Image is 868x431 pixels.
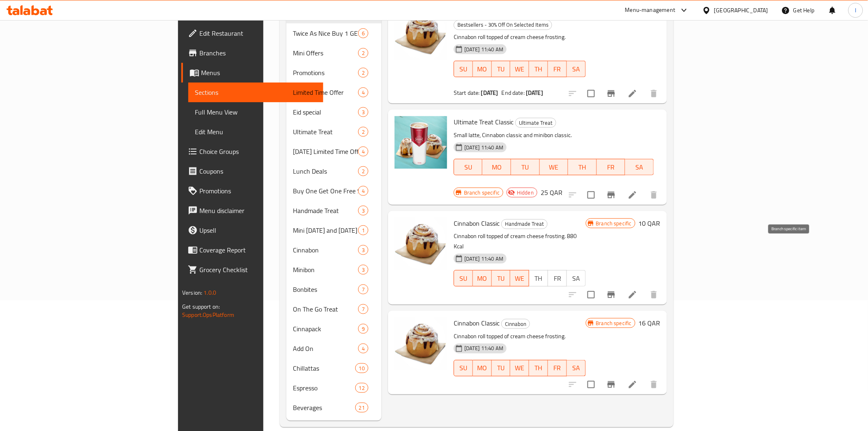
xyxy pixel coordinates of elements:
[356,384,368,392] span: 12
[532,273,545,284] span: TH
[293,265,358,275] span: Minibon
[628,290,637,300] a: Edit menu item
[457,273,470,284] span: SU
[495,273,507,284] span: TU
[644,285,664,305] button: delete
[486,161,508,173] span: MO
[358,87,368,97] div: items
[359,49,368,57] span: 2
[359,227,368,234] span: 1
[293,68,358,78] span: Promotions
[476,362,489,374] span: MO
[286,398,381,417] div: Beverages21
[358,324,368,334] div: items
[293,403,355,413] span: Beverages
[454,360,473,376] button: SU
[293,107,358,117] span: Eid special
[181,43,323,63] a: Branches
[359,30,368,37] span: 6
[454,231,586,252] p: Cinnabon roll topped of cream cheese frosting. 880 Kcal
[492,270,511,287] button: TU
[359,305,368,313] span: 7
[473,61,492,77] button: MO
[571,161,594,173] span: TH
[293,127,358,137] span: Ultimate Treat
[461,344,507,352] span: [DATE] 11:40 AM
[358,147,368,156] div: items
[199,206,316,215] span: Menu disclaimer
[199,166,316,176] span: Coupons
[182,287,202,298] span: Version:
[454,87,480,98] span: Start date:
[502,87,525,98] span: End date:
[286,201,381,220] div: Handmade Treat3
[582,186,600,204] span: Select to update
[293,344,358,353] span: Add On
[481,87,498,98] b: [DATE]
[358,127,368,137] div: items
[355,363,368,373] div: items
[628,190,637,200] a: Edit menu item
[188,122,323,142] a: Edit Menu
[454,317,500,329] span: Cinnabon Classic
[625,159,654,175] button: SA
[454,116,514,128] span: Ultimate Treat Classic
[293,166,358,176] span: Lunch Deals
[625,5,676,15] div: Menu-management
[457,362,470,374] span: SU
[461,255,507,263] span: [DATE] 11:40 AM
[395,116,447,169] img: Ultimate Treat Classic
[358,284,368,294] div: items
[601,185,621,205] button: Branch-specific-item
[293,206,358,215] div: Handmade Treat
[359,345,368,353] span: 4
[293,28,358,38] span: Twice As Nice Buy 1 GET 1
[286,181,381,201] div: Buy One Get One Free Sundays4
[510,270,529,287] button: WE
[628,89,637,99] a: Edit menu item
[454,270,473,287] button: SU
[359,286,368,293] span: 7
[492,61,511,77] button: TU
[286,280,381,299] div: Bonbites7
[293,284,358,294] div: Bonbites
[570,362,582,374] span: SA
[286,240,381,260] div: Cinnabon3
[286,260,381,280] div: Minibon3
[567,61,586,77] button: SA
[526,87,543,98] b: [DATE]
[188,83,323,102] a: Sections
[355,383,368,393] div: items
[502,219,547,229] span: Handmade Treat
[293,225,358,235] span: Mini [DATE] and [DATE] at [GEOGRAPHIC_DATA]
[181,63,323,83] a: Menus
[359,167,368,175] span: 2
[358,304,368,314] div: items
[358,48,368,58] div: items
[293,147,358,156] div: Ramadan Limited Time Offer
[644,84,664,103] button: delete
[355,403,368,413] div: items
[204,287,217,298] span: 1.0.0
[476,63,489,75] span: MO
[551,63,564,75] span: FR
[540,159,569,175] button: WE
[293,383,355,393] span: Espresso
[532,362,545,374] span: TH
[359,69,368,77] span: 2
[181,240,323,260] a: Coverage Report
[514,273,526,284] span: WE
[461,189,503,197] span: Branch specific
[359,246,368,254] span: 3
[510,61,529,77] button: WE
[188,102,323,122] a: Full Menu View
[293,147,358,156] span: [DATE] Limited Time Offer
[454,32,586,42] p: Cinnabon roll topped of cream cheese frosting.
[293,363,355,373] div: Chillattas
